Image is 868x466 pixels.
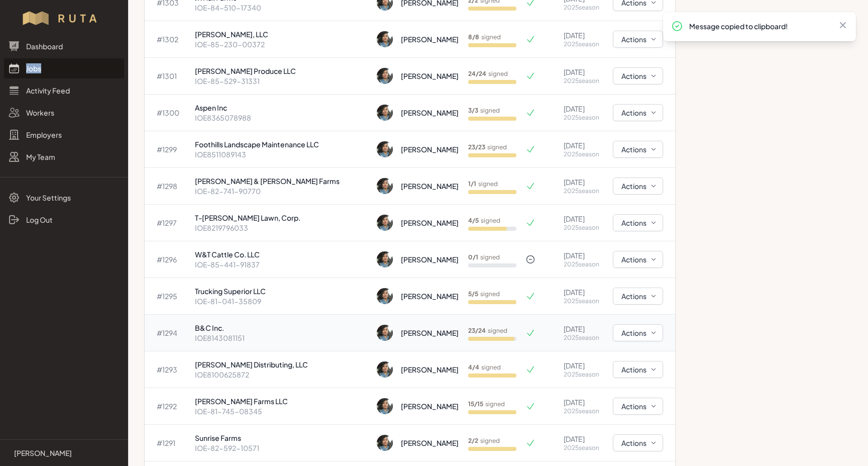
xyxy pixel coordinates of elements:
td: # 1297 [145,205,191,241]
div: [PERSON_NAME] [401,438,459,448]
p: [DATE] [564,360,602,370]
a: Employers [4,125,124,145]
p: Aspen Inc [195,103,369,113]
a: Activity Feed [4,80,124,101]
p: [DATE] [564,104,602,114]
button: Actions [613,361,663,378]
p: signed [468,253,500,261]
td: # 1292 [145,388,191,425]
button: Actions [613,177,663,195]
img: Workflow [21,10,107,26]
p: IOE-85-230-00372 [195,39,369,49]
p: [PERSON_NAME] Produce LLC [195,66,369,76]
p: [DATE] [564,324,602,334]
p: 2025 season [564,150,602,158]
p: 2025 season [564,114,602,122]
b: 3 / 3 [468,107,478,114]
p: signed [468,363,501,371]
p: [DATE] [564,434,602,444]
p: B&C Inc. [195,323,369,333]
p: 2025 season [564,4,602,12]
b: 23 / 24 [468,327,486,334]
p: IOE8365078988 [195,113,369,123]
p: 2025 season [564,370,602,379]
p: IOE-81-041-35809 [195,296,369,306]
div: [PERSON_NAME] [401,108,459,118]
b: 4 / 5 [468,217,479,224]
p: IOE8143081151 [195,333,369,343]
div: [PERSON_NAME] [401,218,459,228]
b: 1 / 1 [468,180,476,188]
td: # 1294 [145,315,191,351]
b: 24 / 24 [468,70,486,77]
td: # 1299 [145,131,191,168]
p: 2025 season [564,334,602,342]
button: Actions [613,141,663,158]
p: 2025 season [564,187,602,195]
p: Message copied to clipboard! [689,21,830,31]
div: [PERSON_NAME] [401,181,459,191]
p: [PERSON_NAME] Distributing, LLC [195,359,369,369]
p: [DATE] [564,30,602,40]
button: Actions [613,434,663,451]
div: [PERSON_NAME] [401,401,459,411]
p: 2025 season [564,297,602,305]
p: W&T Cattle Co. LLC [195,249,369,259]
p: IOE8511089143 [195,149,369,159]
div: [PERSON_NAME] [401,291,459,301]
p: IOE8219796033 [195,223,369,233]
a: My Team [4,147,124,167]
b: 4 / 4 [468,363,479,371]
p: IOE8100625872 [195,369,369,380]
a: Log Out [4,210,124,230]
td: # 1293 [145,351,191,388]
p: [PERSON_NAME] Farms LLC [195,396,369,406]
p: [DATE] [564,177,602,187]
td: # 1291 [145,425,191,461]
p: Foothills Landscape Maintenance LLC [195,139,369,149]
button: Actions [613,324,663,341]
p: [DATE] [564,250,602,260]
p: signed [468,217,500,225]
p: IOE-82-741-90770 [195,186,369,196]
p: signed [468,33,501,41]
button: Actions [613,214,663,231]
p: IOE-85-441-91837 [195,259,369,269]
b: 5 / 5 [468,290,478,298]
p: 2025 season [564,407,602,415]
td: # 1301 [145,58,191,95]
a: Jobs [4,58,124,78]
p: [PERSON_NAME] [14,448,72,458]
p: signed [468,400,505,408]
a: [PERSON_NAME] [8,448,120,458]
p: 2025 season [564,40,602,48]
div: [PERSON_NAME] [401,328,459,338]
p: [DATE] [564,287,602,297]
td: # 1298 [145,168,191,205]
p: Sunrise Farms [195,433,369,443]
button: Actions [613,251,663,268]
p: [PERSON_NAME], LLC [195,29,369,39]
p: signed [468,327,507,335]
div: [PERSON_NAME] [401,144,459,154]
p: signed [468,70,508,78]
button: Actions [613,398,663,415]
a: Workers [4,103,124,123]
p: signed [468,143,507,151]
p: [DATE] [564,140,602,150]
p: IOE-81-745-08345 [195,406,369,416]
p: 2025 season [564,77,602,85]
p: IOE-85-529-31331 [195,76,369,86]
a: Dashboard [4,36,124,56]
p: IOE-84-510-17340 [195,3,369,13]
p: Trucking Superior LLC [195,286,369,296]
p: [DATE] [564,214,602,224]
a: Your Settings [4,188,124,208]
button: Actions [613,31,663,48]
div: [PERSON_NAME] [401,71,459,81]
td: # 1302 [145,21,191,58]
td: # 1296 [145,241,191,278]
button: Actions [613,288,663,305]
div: [PERSON_NAME] [401,364,459,375]
p: signed [468,107,500,115]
